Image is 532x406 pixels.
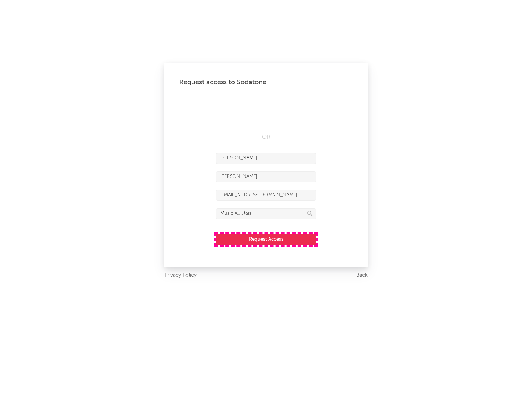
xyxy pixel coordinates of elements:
a: Back [356,271,368,280]
input: Division [216,208,316,219]
input: Email [216,190,316,201]
div: Request access to Sodatone [179,78,353,87]
input: First Name [216,153,316,164]
div: OR [216,133,316,142]
button: Request Access [216,234,316,245]
a: Privacy Policy [164,271,197,280]
input: Last Name [216,171,316,182]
